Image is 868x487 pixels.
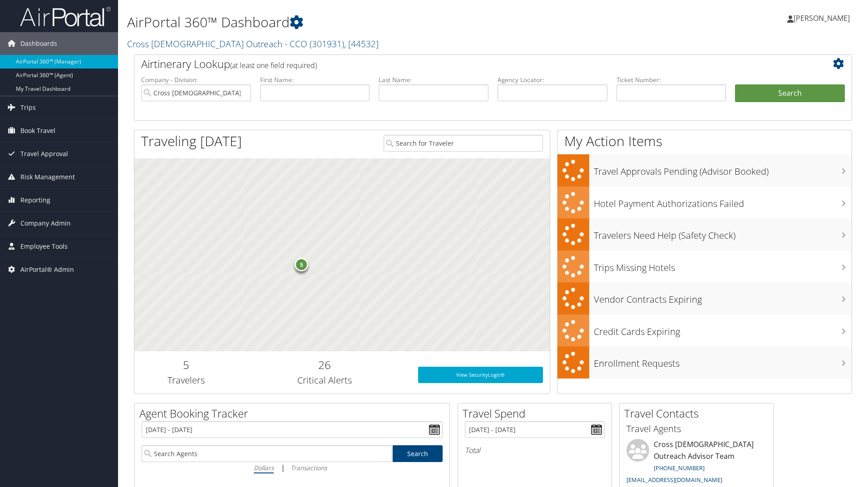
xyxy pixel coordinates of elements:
span: Employee Tools [20,235,68,258]
a: Trips Missing Hotels [557,251,852,283]
span: Travel Approval [20,143,68,165]
h2: Agent Booking Tracker [139,406,449,421]
label: Company - Division: [141,75,251,84]
h6: Total [465,445,605,455]
h1: AirPortal 360™ Dashboard [127,13,615,32]
a: Enrollment Requests [557,346,852,379]
a: [PHONE_NUMBER] [654,464,705,472]
i: Transactions [291,463,327,472]
h3: Critical Alerts [245,374,404,387]
span: Trips [20,96,36,119]
span: ( 301931 ) [310,38,344,50]
a: Hotel Payment Authorizations Failed [557,187,852,219]
i: Dollars [254,463,274,472]
h3: Hotel Payment Authorizations Failed [594,193,852,210]
span: AirPortal® Admin [20,258,74,281]
h2: Travel Contacts [624,406,773,421]
a: [PERSON_NAME] [787,5,859,32]
a: Vendor Contracts Expiring [557,282,852,315]
h3: Travel Agents [626,423,766,435]
span: , [ 44532 ] [344,38,379,50]
input: Search for Traveler [384,135,543,152]
a: Travel Approvals Pending (Advisor Booked) [557,154,852,187]
h2: 5 [141,357,232,373]
a: View SecurityLogic® [418,367,543,383]
span: (at least one field required) [230,60,317,70]
img: airportal-logo.png [20,6,111,27]
h3: Travelers Need Help (Safety Check) [594,225,852,242]
h3: Credit Cards Expiring [594,321,852,338]
h3: Vendor Contracts Expiring [594,289,852,306]
span: Company Admin [20,212,71,235]
span: Book Travel [20,119,55,142]
h3: Trips Missing Hotels [594,257,852,274]
label: Ticket Number: [616,75,726,84]
a: [EMAIL_ADDRESS][DOMAIN_NAME] [626,476,722,484]
a: Credit Cards Expiring [557,315,852,347]
h3: Travel Approvals Pending (Advisor Booked) [594,161,852,178]
h3: Travelers [141,374,232,387]
input: Search Agents [142,445,392,462]
span: Dashboards [20,32,57,55]
a: Travelers Need Help (Safety Check) [557,218,852,251]
div: 5 [295,258,309,271]
a: Search [393,445,443,462]
h1: My Action Items [557,132,852,151]
button: Search [735,84,845,103]
label: First Name: [260,75,370,84]
h1: Traveling [DATE] [141,132,242,151]
h2: 26 [245,357,404,373]
a: Cross [DEMOGRAPHIC_DATA] Outreach - CCO [127,38,379,50]
h2: Travel Spend [463,406,612,421]
h2: Airtinerary Lookup [141,56,785,72]
label: Agency Locator: [498,75,607,84]
span: [PERSON_NAME] [794,13,850,23]
span: Reporting [20,189,50,212]
h3: Enrollment Requests [594,353,852,370]
label: Last Name: [379,75,488,84]
span: Risk Management [20,166,75,188]
div: | [142,462,443,473]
